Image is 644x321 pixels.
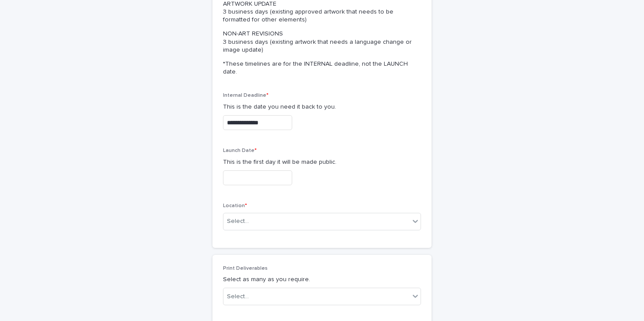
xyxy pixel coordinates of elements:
[223,93,269,98] span: Internal Deadline
[223,102,421,112] p: This is the date you need it back to you.
[223,60,418,76] p: *These timelines are for the INTERNAL deadline, not the LAUNCH date.
[223,158,421,167] p: This is the first day it will be made public.
[223,30,418,54] p: NON-ART REVISIONS 3 business days (existing artwork that needs a language change or image update)
[227,292,249,301] div: Select...
[223,203,247,208] span: Location
[223,266,268,271] span: Print Deliverables
[223,148,257,153] span: Launch Date
[223,275,421,284] p: Select as many as you require.
[227,217,249,226] div: Select...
